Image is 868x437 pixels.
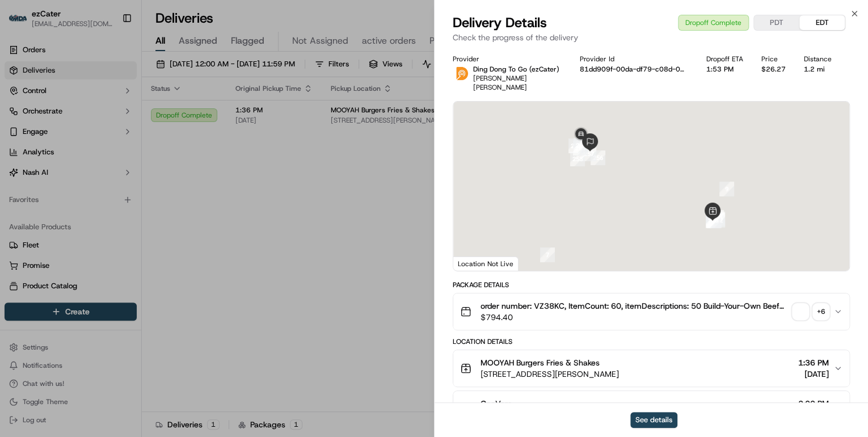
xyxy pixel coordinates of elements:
[453,257,519,271] div: Location Not Live
[453,293,849,330] button: order number: VZ38KC, ItemCount: 60, itemDescriptions: 50 Build-Your-Own Beef Burger Bar, 10 Buil...
[591,150,605,165] div: 256
[582,146,596,161] div: 257
[107,165,182,176] span: API Documentation
[706,54,743,64] div: Dropoff ETA
[540,247,555,262] div: 7
[481,368,619,380] span: [STREET_ADDRESS][PERSON_NAME]
[11,45,207,64] p: Welcome 👋
[473,65,562,74] p: Ding Dong To Go (ezCater)
[30,73,204,85] input: Got a question? Start typing here...
[761,65,786,74] div: $26.27
[761,54,786,64] div: Price
[754,15,799,30] button: PDT
[453,337,850,346] div: Location Details
[453,65,471,83] img: ddtg_logo_v2.png
[580,65,689,74] button: 81dd909f-00da-df79-c08d-0656cb4eee0e
[453,391,849,427] button: GeoVera2:00 PM
[798,357,829,368] span: 1:36 PM
[798,398,829,409] span: 2:00 PM
[23,165,87,176] span: Knowledge Base
[11,108,32,129] img: 1736555255976-a54dd68f-1ca7-489b-9aae-adbdc363a1c4
[113,192,137,201] span: Pylon
[580,54,689,64] div: Provider Id
[473,74,527,92] span: [PERSON_NAME] [PERSON_NAME]
[706,65,743,74] div: 1:53 PM
[481,312,788,323] span: $794.40
[813,304,829,320] div: + 6
[719,182,734,196] div: 9
[453,54,562,64] div: Provider
[630,412,677,428] button: See details
[453,32,850,43] p: Check the progress of the delivery
[568,138,583,153] div: 259
[481,398,512,409] span: GeoVera
[481,300,788,312] span: order number: VZ38KC, ItemCount: 60, itemDescriptions: 50 Build-Your-Own Beef Burger Bar, 10 Buil...
[91,160,187,180] a: 💻API Documentation
[11,11,34,34] img: Nash
[39,108,186,120] div: Start new chat
[799,15,845,30] button: EDT
[193,112,207,125] button: Start new chat
[80,192,137,201] a: Powered byPylon
[453,350,849,386] button: MOOYAH Burgers Fries & Shakes[STREET_ADDRESS][PERSON_NAME]1:36 PM[DATE]
[39,120,144,129] div: We're available if you need us!
[573,141,588,156] div: 260
[453,14,547,32] span: Delivery Details
[804,65,832,74] div: 1.2 mi
[11,166,20,175] div: 📗
[793,304,829,320] button: +6
[96,166,105,175] div: 💻
[574,138,588,153] div: 261
[804,54,832,64] div: Distance
[7,160,91,180] a: 📗Knowledge Base
[798,368,829,380] span: [DATE]
[570,152,585,166] div: 258
[453,280,850,289] div: Package Details
[481,357,600,368] span: MOOYAH Burgers Fries & Shakes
